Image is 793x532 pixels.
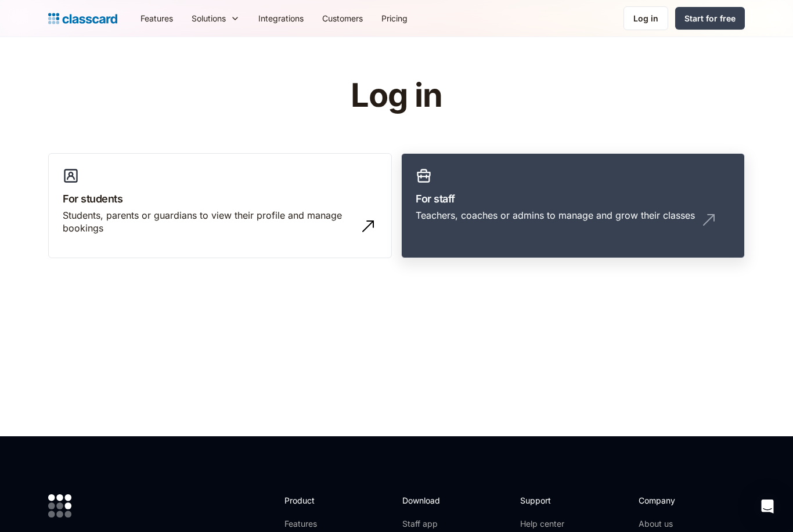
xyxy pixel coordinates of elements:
[131,5,182,31] a: Features
[182,5,249,31] div: Solutions
[212,78,581,114] h1: Log in
[401,153,745,259] a: For staffTeachers, coaches or admins to manage and grow their classes
[63,191,377,207] h3: For students
[754,493,781,520] div: Open Intercom Messenger
[48,153,392,259] a: For studentsStudents, parents or guardians to view their profile and manage bookings
[520,494,567,506] h2: Support
[192,12,226,24] div: Solutions
[416,191,730,207] h3: For staff
[639,494,716,506] h2: Company
[675,7,745,30] a: Start for free
[63,209,354,235] div: Students, parents or guardians to view their profile and manage bookings
[633,12,658,24] div: Log in
[249,5,313,31] a: Integrations
[48,10,117,27] a: home
[416,209,695,222] div: Teachers, coaches or admins to manage and grow their classes
[402,518,450,530] a: Staff app
[284,494,347,506] h2: Product
[313,5,372,31] a: Customers
[684,12,736,24] div: Start for free
[372,5,417,31] a: Pricing
[284,518,347,530] a: Features
[639,518,716,530] a: About us
[520,518,567,530] a: Help center
[402,494,450,506] h2: Download
[623,6,668,30] a: Log in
